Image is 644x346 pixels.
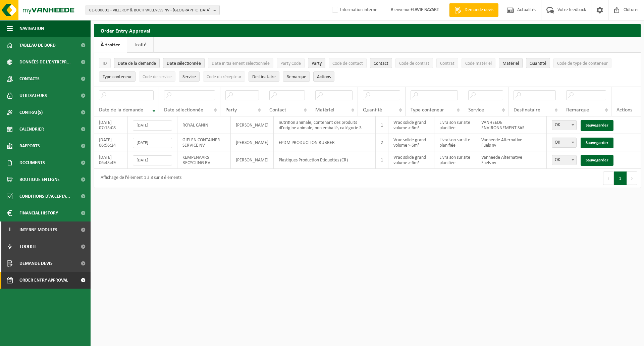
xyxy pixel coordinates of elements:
[376,134,388,151] td: 2
[277,58,305,68] button: Party CodeParty Code: Activate to sort
[19,54,71,70] span: Données de l'entrepr...
[99,58,111,68] button: IDID: Activate to sort
[7,221,13,238] span: I
[616,107,632,113] span: Actions
[440,61,454,66] span: Contrat
[313,71,334,82] button: Actions
[99,71,136,82] button: Type conteneurType conteneur: Activate to sort
[603,171,614,185] button: Previous
[315,107,334,113] span: Matériel
[231,116,274,134] td: [PERSON_NAME]
[399,61,429,66] span: Code de contrat
[465,61,492,66] span: Code matériel
[552,138,577,148] span: OK
[552,120,577,130] span: OK
[177,116,231,134] td: ROYAL CANIN
[143,75,172,80] span: Code de service
[94,151,128,169] td: [DATE] 06:43:49
[553,58,611,68] button: Code de type de conteneurCode de type de conteneur: Activate to sort
[19,104,43,121] span: Contrat(s)
[502,61,519,66] span: Matériel
[436,58,458,68] button: ContratContrat: Activate to sort
[581,155,613,166] a: Sauvegarder
[514,107,540,113] span: Destinataire
[308,58,325,68] button: PartyParty: Activate to sort
[19,121,44,138] span: Calendrier
[208,58,273,68] button: Date initialement sélectionnéeDate initialement sélectionnée: Activate to sort
[212,61,270,66] span: Date initialement sélectionnée
[19,221,57,238] span: Interne modules
[97,172,181,184] div: Affichage de l'élément 1 à 3 sur 3 éléments
[552,155,576,165] span: OK
[526,58,550,68] button: QuantitéQuantité: Activate to sort
[331,5,377,15] label: Information interne
[434,116,476,134] td: Livraison sur site planifiée
[462,58,495,68] button: Code matérielCode matériel: Activate to sort
[19,272,68,289] span: Order entry approval
[557,61,608,66] span: Code de type de conteneur
[19,154,45,171] span: Documents
[388,151,434,169] td: Vrac solide grand volume > 6m³
[118,61,156,66] span: Date de la demande
[476,116,536,134] td: VANHEEDE ENVIRONNEMENT SAS
[103,75,132,80] span: Type conteneur
[552,155,577,165] span: OK
[627,171,637,185] button: Next
[317,75,331,80] span: Actions
[99,107,143,113] span: Date de la demande
[19,171,60,188] span: Boutique en ligne
[177,151,231,169] td: KEMPENAARS RECYCLING BV
[274,134,376,151] td: EPDM PRODUCTION RUBBER
[231,134,274,151] td: [PERSON_NAME]
[476,151,536,169] td: Vanheede Alternative Fuels nv
[269,107,286,113] span: Contact
[19,70,40,87] span: Contacts
[114,58,160,68] button: Date de la demandeDate de la demande: Activate to remove sorting
[182,75,196,80] span: Service
[274,151,376,169] td: Plastiques Production Etiquettes (CR)
[86,5,220,15] button: 01-000001 - VILLEROY & BOCH WELLNESS NV - [GEOGRAPHIC_DATA]
[225,107,237,113] span: Party
[388,116,434,134] td: Vrac solide grand volume > 6m³
[94,37,127,53] a: À traiter
[614,171,627,185] button: 1
[94,134,128,151] td: [DATE] 06:56:24
[566,107,589,113] span: Remarque
[19,138,40,154] span: Rapports
[19,37,56,54] span: Tableau de bord
[103,61,107,66] span: ID
[581,138,613,148] a: Sauvegarder
[376,116,388,134] td: 1
[252,75,276,80] span: Destinataire
[374,61,388,66] span: Contact
[411,107,444,113] span: Type conteneur
[179,71,200,82] button: ServiceService: Activate to sort
[530,61,546,66] span: Quantité
[231,151,274,169] td: [PERSON_NAME]
[89,5,211,15] span: 01-000001 - VILLEROY & BOCH WELLNESS NV - [GEOGRAPHIC_DATA]
[552,138,576,147] span: OK
[203,71,245,82] button: Code du récepteurCode du récepteur: Activate to sort
[499,58,523,68] button: MatérielMatériel: Activate to sort
[19,188,70,205] span: Conditions d'accepta...
[449,3,498,17] a: Demande devis
[434,151,476,169] td: Livraison sur site planifiée
[463,7,495,13] span: Demande devis
[167,61,201,66] span: Date sélectionnée
[283,71,310,82] button: RemarqueRemarque: Activate to sort
[370,58,392,68] button: ContactContact: Activate to sort
[139,71,175,82] button: Code de serviceCode de service: Activate to sort
[286,75,306,80] span: Remarque
[363,107,382,113] span: Quantité
[127,37,153,53] a: Traité
[468,107,484,113] span: Service
[94,24,641,37] h2: Order Entry Approval
[476,134,536,151] td: Vanheede Alternative Fuels nv
[411,7,439,12] strong: FLAVIE BAYART
[19,205,58,221] span: Financial History
[94,116,128,134] td: [DATE] 07:13:08
[329,58,367,68] button: Code de contactCode de contact: Activate to sort
[19,238,36,255] span: Toolkit
[280,61,301,66] span: Party Code
[19,87,47,104] span: Utilisateurs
